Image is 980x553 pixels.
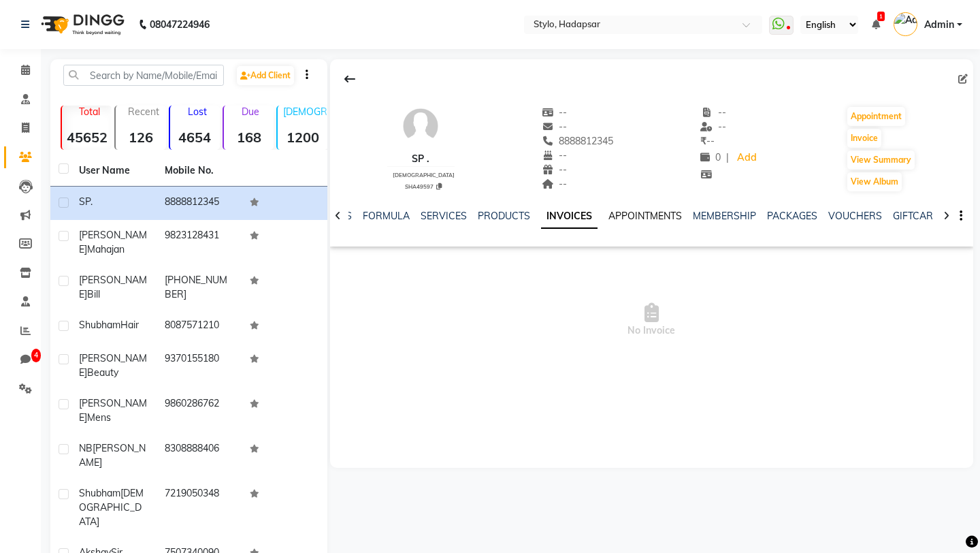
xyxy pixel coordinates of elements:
p: [DEMOGRAPHIC_DATA] [283,106,327,118]
strong: 1200 [278,129,327,146]
span: mahajan [87,243,125,255]
p: Recent [121,106,165,118]
a: APPOINTMENTS [608,210,682,222]
a: 4 [4,349,37,371]
td: 8888812345 [157,187,242,220]
span: -- [700,106,726,118]
strong: 45652 [62,129,112,146]
span: [PERSON_NAME] [79,442,146,469]
td: 8087571210 [157,310,242,343]
button: Appointment [847,107,905,126]
span: 1 [877,12,885,21]
a: SERVICES [421,210,467,222]
span: -- [542,163,568,176]
span: Shubham [79,487,120,499]
a: GIFTCARDS [893,210,946,222]
span: Admin [924,18,954,32]
td: 9370155180 [157,343,242,388]
a: PACKAGES [767,210,817,222]
button: View Summary [847,151,915,170]
span: -- [542,149,568,161]
span: Hair [120,319,139,331]
span: [DEMOGRAPHIC_DATA] [393,172,455,178]
span: [PERSON_NAME] [79,397,147,424]
span: Beauty [87,366,118,379]
span: [PERSON_NAME] [79,274,147,300]
a: Add Client [237,66,294,85]
button: Invoice [847,129,881,148]
p: Due [227,106,274,118]
a: VOUCHERS [828,210,882,222]
strong: 4654 [170,129,220,146]
span: [PERSON_NAME] [79,352,147,379]
span: -- [700,121,726,133]
a: INVOICES [541,204,598,229]
button: View Album [847,172,902,191]
span: No Invoice [330,252,973,388]
span: -- [542,178,568,190]
span: bill [87,288,100,300]
div: SP . [387,152,455,166]
a: FORMULA [363,210,410,222]
img: avatar [400,106,441,146]
span: . [91,195,93,208]
td: 9823128431 [157,220,242,265]
a: PRODUCTS [478,210,530,222]
b: 08047224946 [150,5,210,44]
span: -- [542,106,568,118]
strong: 168 [224,129,274,146]
span: Mens [87,411,111,424]
td: 9860286762 [157,388,242,433]
div: SHA49597 [393,181,455,191]
span: [DEMOGRAPHIC_DATA] [79,487,144,528]
span: SP [79,195,91,208]
span: -- [542,121,568,133]
input: Search by Name/Mobile/Email/Code [63,65,224,86]
img: logo [35,5,128,44]
span: ₹ [700,135,706,147]
span: | [726,151,729,165]
span: 4 [31,349,41,362]
strong: 126 [116,129,165,146]
th: Mobile No. [157,155,242,187]
span: 8888812345 [542,135,614,147]
a: Add [734,148,758,168]
td: 8308888406 [157,433,242,478]
a: MEMBERSHIP [693,210,756,222]
span: [PERSON_NAME] [79,229,147,255]
th: User Name [71,155,157,187]
div: Back to Client [336,66,364,92]
td: [PHONE_NUMBER] [157,265,242,310]
img: Admin [894,12,917,36]
a: 1 [872,18,880,31]
p: Total [67,106,112,118]
span: Shubham [79,319,120,331]
span: 0 [700,151,721,163]
span: NB [79,442,93,454]
span: -- [700,135,715,147]
p: Lost [176,106,220,118]
td: 7219050348 [157,478,242,537]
